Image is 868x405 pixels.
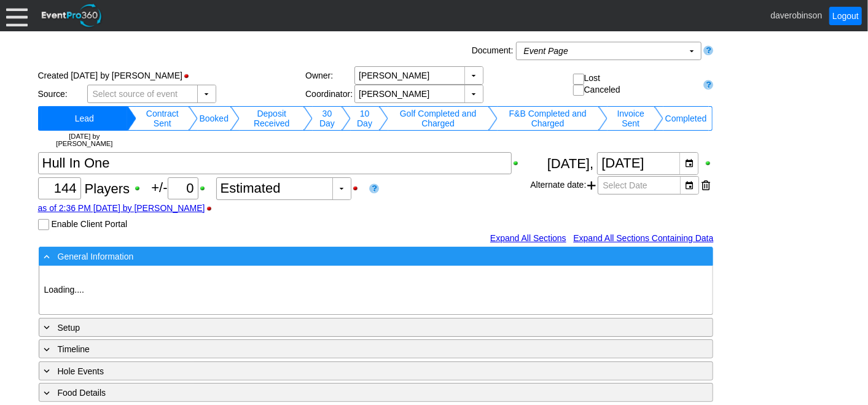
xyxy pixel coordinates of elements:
[704,159,714,168] div: Show Event Date when printing; click to hide Event Date when printing.
[42,131,128,149] td: [DATE] by [PERSON_NAME]
[388,106,488,131] td: Change status to Golf Completed and Charged
[313,106,341,131] td: Change status to 30 Day
[85,180,130,196] span: Players
[198,184,213,193] div: Show Plus/Minus Count when printing; click to hide Plus/Minus Count when printing.
[40,2,104,29] img: EventPro360
[351,106,379,131] td: Change status to 10 Day
[51,219,127,229] label: Enable Client Portal
[608,106,654,131] td: Change status to Invoice Sent
[42,385,660,399] div: Food Details
[58,252,134,261] span: General Information
[770,10,822,20] span: daverobinson
[38,89,87,99] div: Source:
[133,184,147,193] div: Show Guest Count when printing; click to hide Guest Count when printing.
[588,176,596,195] span: Add another alternate date
[547,155,593,171] span: [DATE],
[90,85,181,102] span: Select source of event
[829,7,862,25] a: Logout
[469,42,516,60] div: Document:
[58,366,104,376] span: Hole Events
[42,320,660,334] div: Setup
[151,180,216,195] span: +/-
[58,388,106,398] span: Food Details
[38,66,306,85] div: Created [DATE] by [PERSON_NAME]
[58,323,80,333] span: Setup
[498,106,598,131] td: Change status to F&B Completed and Charged
[240,106,303,131] td: Change status to Deposit Received
[351,184,366,193] div: Hide Guest Count Status when printing; click to show Guest Count Status when printing.
[601,177,650,194] span: Select Date
[305,89,354,99] div: Coordinator:
[38,203,205,213] a: as of 2:36 PM [DATE] by [PERSON_NAME]
[58,344,90,354] span: Timeline
[702,176,711,195] div: Remove this date
[42,364,660,378] div: Hole Events
[182,72,197,80] div: Hide Status Bar when printing; click to show Status Bar when printing.
[42,249,660,263] div: General Information
[6,5,28,26] div: Menu: Click or 'Crtl+M' to toggle menu open/close
[524,46,568,56] i: Event Page
[42,106,128,131] td: Change status to Lead
[573,73,698,96] div: Lost Canceled
[42,342,660,356] div: Timeline
[198,106,230,131] td: Change status to Booked
[530,175,713,196] div: Alternate date:
[573,233,713,243] a: Expand All Sections Containing Data
[44,283,708,296] p: Loading....
[490,233,566,243] a: Expand All Sections
[512,159,526,168] div: Show Event Title when printing; click to hide Event Title when printing.
[663,106,709,131] td: Change status to Completed
[136,106,188,131] td: Change status to Contract Sent
[305,71,354,80] div: Owner:
[205,204,219,213] div: Hide Guest Count Stamp when printing; click to show Guest Count Stamp when printing.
